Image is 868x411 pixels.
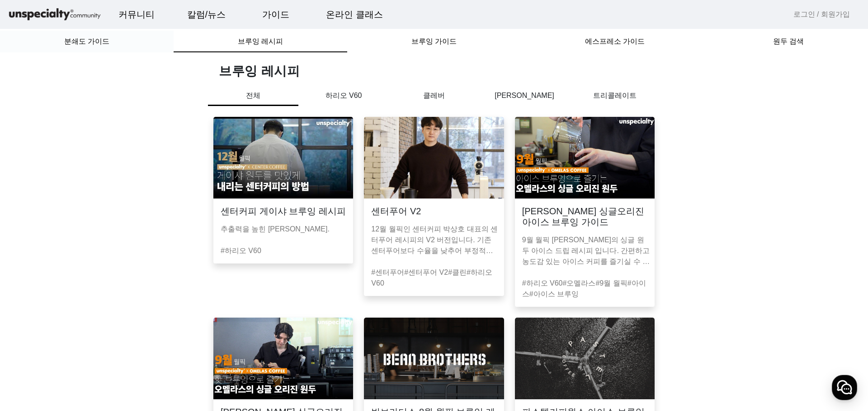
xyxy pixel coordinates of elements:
a: [PERSON_NAME] 싱글오리진 아이스 브루잉 가이드9월 월픽 [PERSON_NAME]의 싱글 원두 아이스 드립 레시피 입니다. 간편하고 농도감 있는 아이스 커피를 즐기실... [509,117,660,307]
p: 하리오 V60 [298,90,389,101]
a: #하리오 V60 [371,268,492,287]
p: 트리콜레이트 [570,90,660,101]
span: 브루잉 가이드 [411,38,457,45]
p: 9월 월픽 [PERSON_NAME]의 싱글 원두 아이스 드립 레시피 입니다. 간편하고 농도감 있는 아이스 커피를 즐기실 수 있습니다. [522,235,651,267]
a: #센터푸어 [371,268,404,276]
h3: 센터커피 게이샤 브루잉 레시피 [221,206,346,217]
p: [PERSON_NAME] [479,90,570,101]
a: #하리오 V60 [522,279,563,287]
span: 브루잉 레시피 [238,38,283,45]
span: 대화 [83,300,94,307]
span: 설정 [140,300,151,307]
p: 12월 월픽인 센터커피 박상호 대표의 센터푸어 레시피의 V2 버전입니다. 기존 센터푸어보다 수율을 낮추어 부정적인 맛이 억제되었습니다. [371,224,500,256]
a: 커뮤니티 [111,2,162,27]
a: #하리오 V60 [221,247,261,254]
span: 분쇄도 가이드 [64,38,109,45]
a: 대화 [60,286,117,309]
span: 원두 검색 [773,38,804,45]
span: 에스프레소 가이드 [585,38,645,45]
a: #아이스 브루잉 [529,290,579,298]
a: 설정 [117,286,174,309]
a: #오멜라스 [562,279,595,287]
h3: 센터푸어 V2 [371,206,421,217]
a: 온라인 클래스 [319,2,390,27]
h1: 브루잉 레시피 [219,63,660,79]
a: #센터푸어 V2 [404,268,448,276]
span: 홈 [28,300,34,307]
img: logo [7,7,102,23]
a: 센터푸어 V212월 월픽인 센터커피 박상호 대표의 센터푸어 레시피의 V2 버전입니다. 기존 센터푸어보다 수율을 낮추어 부정적인 맛이 억제되었습니다.#센터푸어#센터푸어 V2#클... [359,117,509,307]
a: 홈 [3,286,60,309]
p: 추출력을 높힌 [PERSON_NAME]. [221,224,349,235]
h3: [PERSON_NAME] 싱글오리진 아이스 브루잉 가이드 [522,206,647,227]
a: 센터커피 게이샤 브루잉 레시피추출력을 높힌 [PERSON_NAME].#하리오 V60 [208,117,359,307]
a: #아이스 [522,279,646,298]
a: #9월 월픽 [595,279,627,287]
a: 가이드 [255,2,297,27]
a: 로그인 / 회원가입 [793,9,850,20]
p: 전체 [208,90,298,106]
a: #클린 [448,268,467,276]
a: 칼럼/뉴스 [180,2,233,27]
p: 클레버 [389,90,479,101]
